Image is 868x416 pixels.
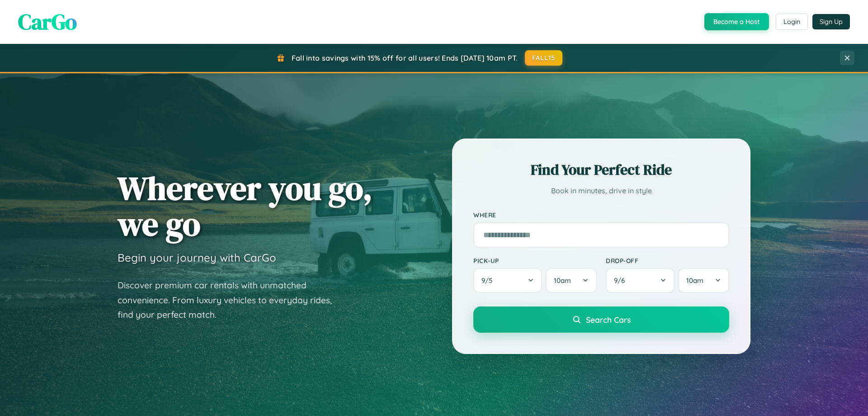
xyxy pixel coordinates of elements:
[554,276,571,285] span: 10am
[18,7,77,37] span: CarGo
[686,276,703,285] span: 10am
[812,14,850,29] button: Sign Up
[118,170,373,242] h1: Wherever you go, we go
[586,315,631,325] span: Search Cars
[776,14,808,30] button: Login
[481,276,497,285] span: 9 / 5
[546,268,597,293] button: 10am
[678,268,729,293] button: 10am
[473,211,729,219] label: Where
[525,50,563,66] button: FALL15
[606,268,675,293] button: 9/6
[473,306,729,333] button: Search Cars
[473,160,729,180] h2: Find Your Perfect Ride
[473,268,542,293] button: 9/5
[606,257,729,264] label: Drop-off
[473,257,597,264] label: Pick-up
[118,251,276,264] h3: Begin your journey with CarGo
[704,13,769,30] button: Become a Host
[118,278,344,322] p: Discover premium car rentals with unmatched convenience. From luxury vehicles to everyday rides, ...
[473,184,729,197] p: Book in minutes, drive in style
[614,276,629,285] span: 9 / 6
[292,53,518,62] span: Fall into savings with 15% off for all users! Ends [DATE] 10am PT.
